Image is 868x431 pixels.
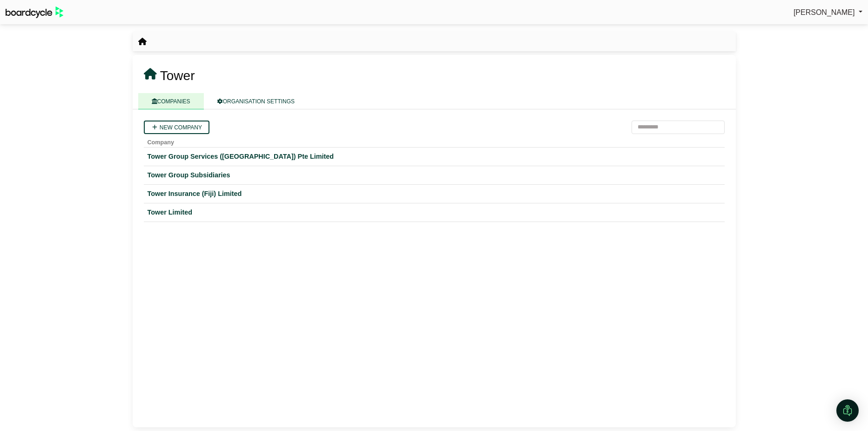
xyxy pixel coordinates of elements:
[160,68,195,83] span: Tower
[144,121,209,134] a: New company
[6,7,63,18] img: BoardcycleBlackGreen-aaafeed430059cb809a45853b8cf6d952af9d84e6e89e1f1685b34bfd5cb7d64.svg
[148,189,721,199] a: Tower Insurance (Fiji) Limited
[138,93,204,109] a: COMPANIES
[144,134,725,148] th: Company
[794,8,855,16] span: [PERSON_NAME]
[794,7,862,19] a: [PERSON_NAME]
[138,36,147,48] nav: breadcrumb
[148,151,721,162] a: Tower Group Services ([GEOGRAPHIC_DATA]) Pte Limited
[148,170,721,181] a: Tower Group Subsidiaries
[836,399,859,422] div: Open Intercom Messenger
[204,93,308,109] a: ORGANISATION SETTINGS
[148,207,721,218] a: Tower Limited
